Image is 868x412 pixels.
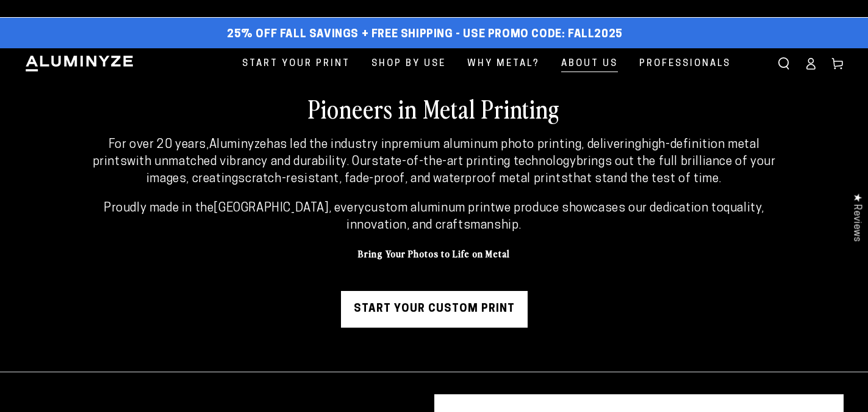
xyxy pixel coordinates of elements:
a: About Us [552,48,627,79]
a: Start Your Custom Print [341,291,528,328]
img: Aluminyze [24,54,134,73]
span: Start Your Print [242,56,350,72]
h2: Pioneers in Metal Printing [24,92,844,124]
strong: Aluminyze [209,139,267,151]
strong: Bring Your Photos to Life on Metal [358,246,510,260]
span: Why Metal? [467,56,540,72]
a: Shop By Use [362,48,455,79]
span: About Us [561,56,618,72]
p: For over 20 years, has led the industry in , delivering with unmatched vibrancy and durability. O... [86,136,783,188]
strong: scratch-resistant, fade-proof, and waterproof metal prints [238,173,568,185]
span: Professionals [639,56,731,72]
a: Why Metal? [458,48,549,79]
strong: state-of-the-art printing technology [371,156,576,168]
summary: Search our site [770,50,797,77]
strong: [GEOGRAPHIC_DATA] [213,202,328,215]
p: Proudly made in the , every we produce showcases our dedication to . [86,200,783,234]
strong: premium aluminum photo printing [392,139,582,151]
a: Start Your Print [233,48,359,79]
strong: high-definition metal prints [93,139,760,168]
a: Professionals [630,48,740,79]
strong: custom aluminum print [365,202,496,215]
span: Shop By Use [371,56,446,72]
strong: quality, innovation, and craftsmanship [346,202,764,232]
span: 25% off FALL Savings + Free Shipping - Use Promo Code: FALL2025 [227,28,623,42]
div: Click to open Judge.me floating reviews tab [845,183,868,251]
